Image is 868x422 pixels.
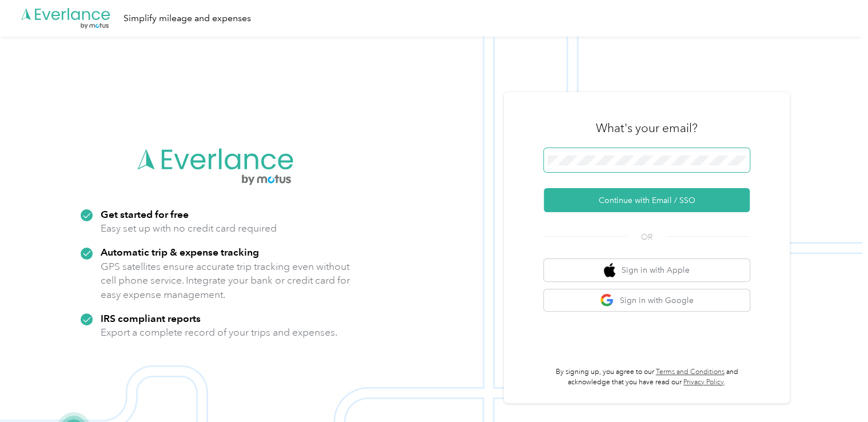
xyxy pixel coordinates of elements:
button: google logoSign in with Google [544,289,750,312]
div: Simplify mileage and expenses [124,11,251,26]
p: GPS satellites ensure accurate trip tracking even without cell phone service. Integrate your bank... [101,260,351,302]
img: apple logo [604,263,615,277]
strong: Get started for free [101,208,189,220]
h3: What's your email? [596,120,698,136]
span: OR [627,231,667,243]
strong: Automatic trip & expense tracking [101,246,259,258]
strong: IRS compliant reports [101,312,201,324]
button: Continue with Email / SSO [544,188,750,212]
p: Easy set up with no credit card required [101,221,277,236]
a: Terms and Conditions [656,368,724,376]
p: Export a complete record of your trips and expenses. [101,325,337,340]
img: google logo [600,293,614,308]
button: apple logoSign in with Apple [544,259,750,281]
p: By signing up, you agree to our and acknowledge that you have read our . [544,367,750,387]
a: Privacy Policy [683,378,724,387]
